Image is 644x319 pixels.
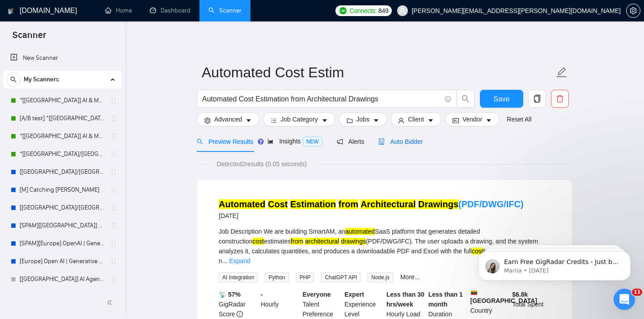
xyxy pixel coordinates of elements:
span: Insights [267,138,322,145]
span: double-left [106,298,115,307]
span: idcard [453,117,459,124]
input: Scanner name... [202,61,554,84]
span: folder [347,117,353,124]
span: user [399,8,406,14]
span: Save [493,93,509,105]
mark: architectural [305,238,339,245]
img: upwork-logo.png [339,7,347,14]
span: holder [110,168,117,176]
mark: Architectural [360,199,415,209]
span: Detected 2 results (0.05 seconds) [211,159,314,169]
span: Python [265,273,288,282]
li: New Scanner [3,49,122,67]
span: holder [110,115,117,122]
a: [[GEOGRAPHIC_DATA]] AI Agent Development [20,270,105,288]
mark: Automated [219,199,265,209]
div: Hourly [259,290,301,319]
b: Less than 1 month [428,291,463,308]
span: 11 [632,289,642,296]
b: Less than 30 hrs/week [386,291,424,308]
span: holder [110,276,117,283]
span: Alerts [337,138,364,145]
span: 849 [378,6,388,16]
b: Expert [344,291,364,298]
mark: Drawings [418,199,458,209]
span: Client [408,114,424,124]
button: search [6,72,21,87]
div: Hourly Load [385,290,427,319]
b: - [261,291,263,298]
a: *[[GEOGRAPHIC_DATA]/[GEOGRAPHIC_DATA]] AI Agent Development [20,145,105,163]
button: search [457,90,475,108]
span: holder [110,186,117,193]
div: GigRadar Score [217,290,259,319]
span: search [7,76,20,83]
a: New Scanner [10,49,114,67]
span: info-circle [237,311,243,317]
span: area-chart [267,138,274,144]
span: caret-down [428,117,434,124]
span: holder [110,97,117,104]
button: Save [480,90,523,108]
span: holder [110,222,117,229]
mark: from [291,238,303,245]
span: Connects: [350,6,377,16]
span: Auto Bidder [378,138,423,145]
button: copy [528,90,546,108]
span: copy [529,95,546,103]
a: homeHome [105,7,132,14]
span: Scanner [5,29,53,47]
span: delete [551,95,568,103]
span: holder [110,204,117,211]
a: [SPAM][[GEOGRAPHIC_DATA]] OpenAI | Generative AI ML [20,217,105,235]
div: Job Description We are building SmartAM, an SaaS platform that generates detailed construction es... [219,227,551,266]
span: Job Category [280,114,318,124]
a: Reset All [507,114,531,124]
div: Talent Preference [301,290,343,319]
span: search [197,139,203,145]
a: [Europe] Open AI | Generative AI Integration [20,252,105,270]
div: Tooltip anchor [257,138,265,146]
span: Preview Results [197,138,253,145]
b: [GEOGRAPHIC_DATA] [470,290,538,304]
div: Duration [427,290,469,319]
span: My Scanners [24,71,59,88]
span: Vendor [462,114,482,124]
span: caret-down [322,117,328,124]
span: AI Integration [219,273,258,282]
a: [[GEOGRAPHIC_DATA]/[GEOGRAPHIC_DATA]] SV/Web Development [20,199,105,217]
button: barsJob Categorycaret-down [263,112,335,126]
span: notification [337,139,343,145]
span: Node.js [368,273,393,282]
mark: from [339,199,358,209]
button: folderJobscaret-down [339,112,387,126]
a: [A/B test] *[[GEOGRAPHIC_DATA]] AI & Machine Learning Software [20,109,105,127]
button: idcardVendorcaret-down [445,112,500,126]
span: PHP [296,273,314,282]
a: dashboardDashboard [150,7,191,14]
span: Jobs [356,114,370,124]
a: Automated Cost Estimation from Architectural Drawings(PDF/DWG/IFC) [219,199,524,209]
span: search [457,95,474,103]
a: *[[GEOGRAPHIC_DATA]] AI & Machine Learning Software [20,127,105,145]
a: Expand [229,257,250,264]
span: holder [110,133,117,140]
span: setting [627,7,640,14]
span: user [398,117,404,124]
button: setting [626,4,640,18]
div: Experience Level [343,290,385,319]
span: holder [110,151,117,158]
img: logo [8,4,14,18]
a: More... [400,273,420,281]
a: [SPAM][Europe] OpenAI | Generative AI ML [20,235,105,252]
div: Country [469,290,511,319]
span: holder [110,240,117,247]
mark: automated [345,228,375,235]
span: edit [556,67,568,78]
span: caret-down [373,117,379,124]
b: Everyone [303,291,331,298]
iframe: Intercom live chat [614,289,635,310]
